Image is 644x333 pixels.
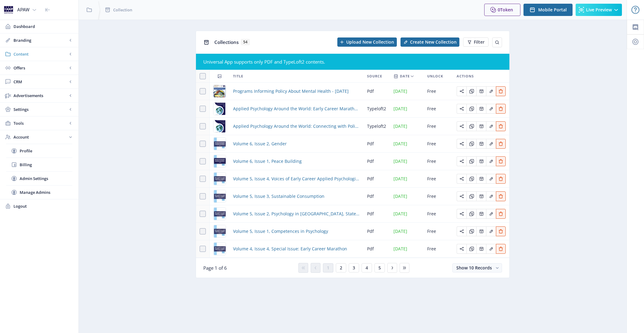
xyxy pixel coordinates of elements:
div: Universal App supports only PDF and TypeLoft2 contents. [203,59,502,65]
a: Edit page [466,193,476,199]
a: Edit page [486,105,496,111]
span: Content [13,51,67,57]
button: Create New Collection [401,37,459,47]
td: [DATE] [390,205,424,223]
span: Volume 5, Issue 2, Psychology in [GEOGRAPHIC_DATA], State of the Art [233,210,360,217]
img: cover.jpg [213,243,226,255]
button: 0Token [484,4,520,16]
span: Volume 5, Issue 4, Voices of Early Career Applied Psychologists [233,175,360,182]
td: pdf [363,205,390,223]
a: New page [397,37,459,47]
td: [DATE] [390,240,424,258]
span: Applied Psychology Around the World: Early Career Marathon: Integrating Research and Practice Thr... [233,105,360,112]
a: Edit page [486,193,496,199]
a: Edit page [457,193,466,199]
td: typeloft2 [363,100,390,118]
span: Live Preview [586,7,612,12]
span: Tools [13,120,67,126]
a: Edit page [486,123,496,129]
img: cover.jpg [213,225,226,237]
a: Edit page [476,228,486,234]
span: Account [13,134,67,140]
a: Edit page [457,140,466,146]
span: Actions [457,72,474,80]
span: Logout [13,203,74,209]
a: Billing [6,158,72,171]
span: Admin Settings [20,175,72,182]
span: Date [400,72,410,80]
button: Live Preview [576,4,622,16]
a: Volume 6, Issue 1, Peace Building [233,158,302,165]
td: pdf [363,188,390,205]
a: Applied Psychology Around the World: Connecting with Policy - Through Partnership [233,123,360,130]
span: Billing [20,162,72,168]
button: Upload New Collection [337,37,397,47]
span: 54 [241,39,250,45]
span: CRM [13,79,67,85]
a: Edit page [486,140,496,146]
a: Manage Admins [6,186,72,199]
button: 4 [362,263,372,272]
button: Show 10 Records [452,263,502,272]
span: 5 [378,265,381,270]
td: [DATE] [390,83,424,100]
img: cover.jpg [213,155,226,167]
span: Settings [13,106,67,112]
span: Manage Admins [20,189,72,195]
span: Show 10 Records [456,265,492,271]
a: Edit page [466,88,476,94]
td: Free [424,118,453,135]
a: Programs Informing Policy About Mental Health - [DATE] [233,88,349,95]
a: Edit page [466,175,476,181]
span: Advertisements [13,92,67,99]
a: Edit page [496,140,506,146]
button: 2 [336,263,346,272]
a: Edit page [466,140,476,146]
button: Mobile Portal [523,4,573,16]
a: Edit page [476,158,486,164]
span: Title [233,72,243,80]
a: Edit page [466,105,476,111]
a: Edit page [486,158,496,164]
td: Free [424,223,453,240]
td: pdf [363,135,390,153]
img: 94bfb64e-6fc1-4faa-92ae-d42304f7c417.png [4,5,13,15]
img: cover.jpg [213,138,226,150]
a: Edit page [476,105,486,111]
a: Edit page [466,158,476,164]
a: Edit page [486,210,496,216]
span: Upload New Collection [346,40,394,45]
td: pdf [363,223,390,240]
a: Edit page [486,88,496,94]
a: Edit page [457,158,466,164]
td: typeloft2 [363,118,390,135]
td: [DATE] [390,118,424,135]
img: 3d24baba-9eae-4f7f-a184-1db55097a92e.png [213,103,226,115]
td: Free [424,135,453,153]
a: Profile [6,144,72,158]
a: Edit page [457,228,466,234]
span: Offers [13,65,67,71]
td: [DATE] [390,135,424,153]
a: Edit page [486,228,496,234]
a: Edit page [496,175,506,181]
td: [DATE] [390,188,424,205]
a: Edit page [496,88,506,94]
a: Edit page [466,210,476,216]
span: Create New Collection [410,40,457,45]
a: Edit page [496,158,506,164]
app-collection-view: Collections [196,31,510,278]
td: Free [424,240,453,258]
span: Collections [214,39,239,45]
button: 5 [374,263,385,272]
span: Volume 4, Issue 4, Special Issue: Early Career Marathon [233,245,347,253]
a: Volume 5, Issue 3, Sustainable Consumption [233,193,324,200]
span: Mobile Portal [538,7,567,12]
a: Edit page [486,175,496,181]
div: APAW [17,3,29,17]
span: 1 [327,265,329,270]
span: Profile [20,148,72,154]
